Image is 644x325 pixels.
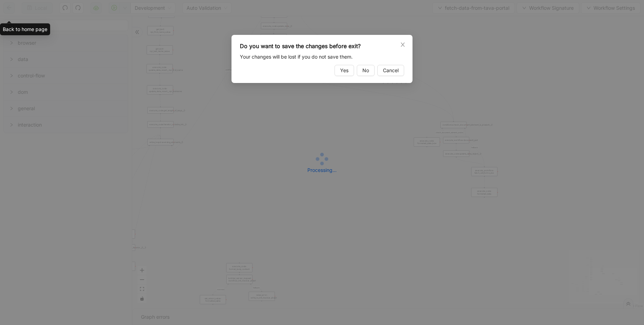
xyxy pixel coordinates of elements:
button: Close [399,41,407,48]
span: Yes [340,67,348,74]
button: Cancel [377,65,404,76]
span: Cancel [383,67,399,74]
button: No [357,65,375,76]
button: Yes [335,65,354,76]
span: No [362,67,369,74]
span: close [400,42,406,47]
div: Do you want to save the changes before exit? [240,42,404,50]
div: Your changes will be lost if you do not save them. [240,53,404,61]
